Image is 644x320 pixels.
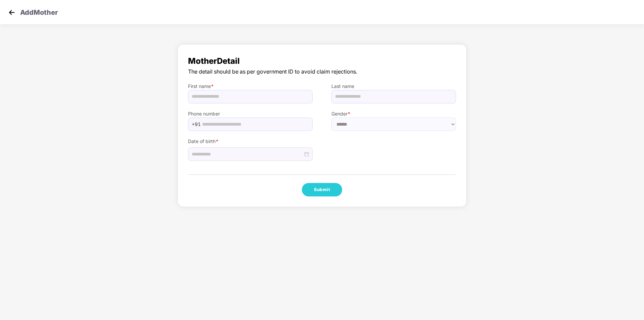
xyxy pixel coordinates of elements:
[302,183,342,196] button: Submit
[331,83,456,90] label: Last name
[192,119,201,129] span: +91
[188,83,313,90] label: First name
[188,110,313,118] label: Phone number
[188,55,456,67] span: Mother Detail
[7,7,17,17] img: svg+xml;base64,PHN2ZyB4bWxucz0iaHR0cDovL3d3dy53My5vcmcvMjAwMC9zdmciIHdpZHRoPSIzMCIgaGVpZ2h0PSIzMC...
[188,67,456,76] span: The detail should be as per government ID to avoid claim rejections.
[188,138,313,145] label: Date of birth
[20,7,58,15] p: Add Mother
[331,110,456,118] label: Gender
